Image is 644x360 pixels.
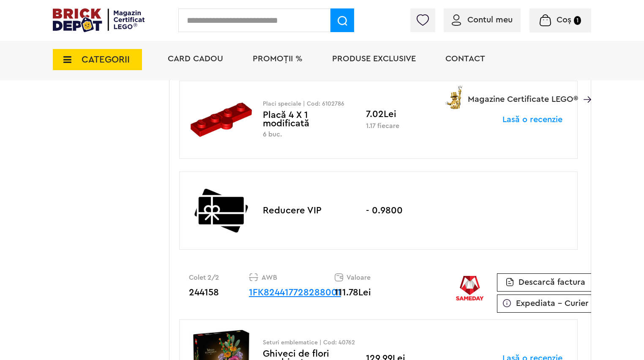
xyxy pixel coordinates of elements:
span: Magazine Certificate LEGO® [468,84,578,104]
span: Descarcă factura [518,278,585,286]
span: Contul meu [467,16,513,24]
span: CATEGORII [82,55,130,64]
span: AWB [262,273,277,282]
span: 111.78Lei [335,288,371,297]
div: Reducere VIP [263,206,356,215]
p: 7.02Lei [366,110,459,118]
span: Expediata - Curier [516,299,589,308]
span: Coș [557,16,571,24]
a: Contul meu [452,16,513,24]
a: Contact [445,55,485,63]
span: 244158 [189,288,219,297]
span: Valoare [347,273,371,282]
p: Colet 2/2 [189,273,249,282]
p: 1.17 fiecare [366,123,459,129]
a: Card Cadou [168,55,223,63]
small: 1 [574,16,581,25]
div: Placă 4 X 1 modificată [263,101,356,139]
a: 1FK824417728288001 [249,288,341,297]
a: Produse exclusive [332,55,416,63]
p: 6 buc. [263,131,356,139]
a: Magazine Certificate LEGO® [578,84,591,93]
a: Lasă o recenzie [502,115,562,124]
p: Seturi emblematice | Cod: 40762 [263,340,356,346]
img: Placă 4 X 1 modificată [189,89,253,150]
a: PROMOȚII % [253,55,303,63]
p: - 0.9800 [366,206,459,215]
